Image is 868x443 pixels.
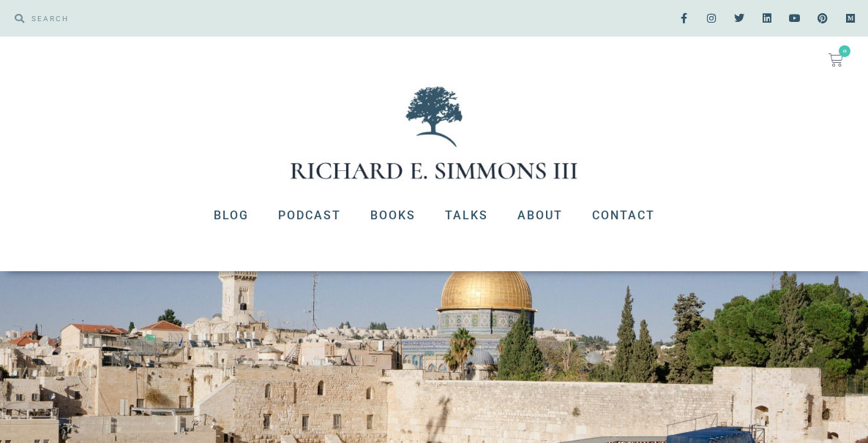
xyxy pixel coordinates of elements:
[577,197,670,235] a: Contact
[24,7,427,29] input: SEARCH
[503,197,577,235] a: About
[811,44,861,76] a: 0
[199,197,263,235] a: Blog
[356,197,430,235] a: Books
[430,197,503,235] a: Talks
[263,197,356,235] a: Podcast
[839,45,850,57] span: 0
